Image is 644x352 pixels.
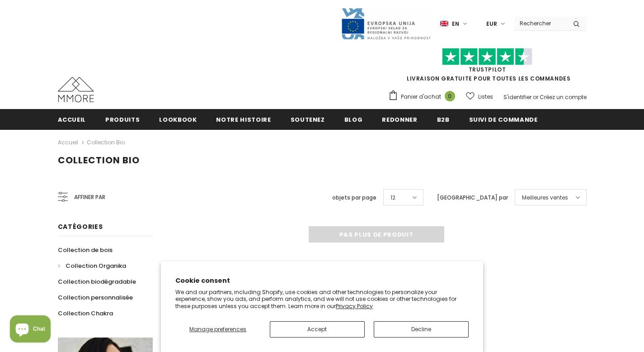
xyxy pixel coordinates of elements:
[336,302,373,310] a: Privacy Policy
[175,321,260,338] button: Manage preferences
[469,115,538,124] span: Suivi de commande
[503,93,531,101] a: S'identifier
[437,115,450,124] span: B2B
[388,52,587,82] span: LIVRAISON GRATUITE POUR TOUTES LES COMMANDES
[469,109,538,129] a: Suivi de commande
[437,109,450,129] a: B2B
[390,193,395,202] span: 12
[216,109,271,129] a: Notre histoire
[58,258,126,274] a: Collection Organika
[291,115,325,124] span: soutenez
[440,20,448,28] img: i-lang-1.png
[74,192,105,202] span: Affiner par
[514,17,566,30] input: Search Site
[105,109,140,129] a: Produits
[540,93,587,101] a: Créez un compte
[466,89,493,105] a: Listes
[332,193,376,202] label: objets par page
[58,277,136,286] span: Collection biodégradable
[175,276,469,285] h2: Cookie consent
[291,109,325,129] a: soutenez
[344,109,363,129] a: Blog
[216,115,271,124] span: Notre histoire
[58,293,133,302] span: Collection personnalisée
[105,115,140,124] span: Produits
[66,262,126,270] span: Collection Organika
[388,90,460,104] a: Panier d'achat 0
[58,290,133,305] a: Collection personnalisée
[159,109,197,129] a: Lookbook
[486,19,497,29] span: EUR
[478,92,493,101] span: Listes
[159,115,197,124] span: Lookbook
[58,109,86,129] a: Accueil
[58,222,103,231] span: Catégories
[58,242,113,258] a: Collection de bois
[382,115,417,124] span: Redonner
[58,115,86,124] span: Accueil
[437,193,508,202] label: [GEOGRAPHIC_DATA] par
[401,92,441,101] span: Panier d'achat
[58,309,113,318] span: Collection Chakra
[382,109,417,129] a: Redonner
[442,48,532,66] img: Faites confiance aux étoiles pilotes
[87,138,125,146] a: Collection Bio
[452,19,459,29] span: en
[469,66,506,73] a: TrustPilot
[445,91,455,101] span: 0
[175,289,469,310] p: We and our partners, including Shopify, use cookies and other technologies to personalize your ex...
[341,7,431,40] img: Javni Razpis
[374,321,469,338] button: Decline
[533,93,538,101] span: or
[58,246,113,254] span: Collection de bois
[58,137,78,148] a: Accueil
[189,325,246,333] span: Manage preferences
[58,305,113,321] a: Collection Chakra
[341,19,431,27] a: Javni Razpis
[7,315,53,345] inbox-online-store-chat: Shopify online store chat
[344,115,363,124] span: Blog
[270,321,365,338] button: Accept
[58,274,136,290] a: Collection biodégradable
[522,193,568,202] span: Meilleures ventes
[58,77,94,102] img: Cas MMORE
[58,154,140,166] span: Collection Bio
